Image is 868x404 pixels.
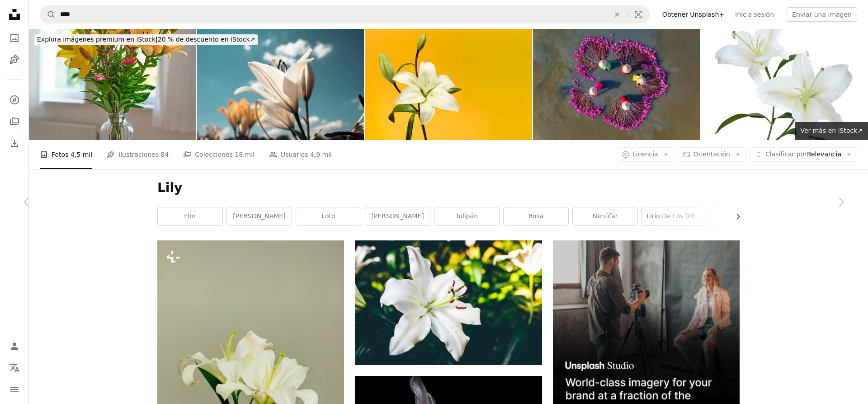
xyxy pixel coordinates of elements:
a: rosa [504,207,568,225]
span: Ver más en iStock ↗ [800,127,863,134]
span: Relevancia [765,150,841,159]
a: Foto de primer plano de flor blanca de 6 pétalos [355,299,542,307]
a: tulipán [434,207,499,225]
a: flores [711,207,776,225]
span: Clasificar por [765,150,807,158]
a: [PERSON_NAME] [365,207,430,225]
a: Usuarios 4,9 mil [269,140,332,169]
a: Inicia sesión [730,7,779,22]
a: Iniciar sesión / Registrarse [5,337,24,355]
button: Clasificar porRelevancia [750,147,857,162]
button: Menú [5,381,24,399]
img: Vista aérea de mujeres rurales en el distrito de Moc Hoa, provincia de Long An, delta del Mekong,... [533,29,700,140]
a: Explora imágenes premium en iStock|20 % de descuento en iStock↗ [29,29,263,51]
a: una flor blanca con hojas verdes en un jarrón [157,376,344,385]
img: Foto de primer plano de flor blanca de 6 pétalos [355,240,542,365]
a: Ilustraciones 84 [107,140,169,169]
a: Fotos [5,29,24,47]
img: Vibrante ramo de lirios en un jarrón de vidrio transparente encaramado en un alféizar soleado [29,29,196,140]
span: Orientación [693,150,730,158]
a: loto [296,207,361,225]
img: White Lily flower bouquet isolated on white background [701,29,868,140]
a: Ilustraciones [5,51,24,69]
a: nenúfar [573,207,637,225]
button: Buscar en Unsplash [40,6,56,23]
button: Enviar una imagen [787,7,857,22]
button: Borrar [607,6,627,23]
a: Siguiente [814,159,868,245]
a: lirio de los [PERSON_NAME] [642,207,707,225]
span: 18 mil [235,150,255,160]
button: Búsqueda visual [627,6,649,23]
a: flor [158,207,222,225]
span: 4,9 mil [310,150,332,160]
img: Flor de lirio blanco en verano con aspecto vintage [197,29,364,140]
span: 84 [160,150,169,160]
button: Licencia [617,147,674,162]
img: Lirio blanco sobre fondo amarillo con espacio para copiar [365,29,532,140]
a: Colecciones [5,113,24,131]
span: Licencia [632,150,658,158]
button: desplazar lista a la derecha [730,207,740,225]
a: [PERSON_NAME] [227,207,292,225]
form: Encuentra imágenes en todo el sitio [40,5,650,23]
button: Idioma [5,359,24,377]
a: Colecciones 18 mil [183,140,255,169]
a: Historial de descargas [5,134,24,152]
span: 20 % de descuento en iStock ↗ [37,36,255,43]
a: Explorar [5,91,24,109]
a: Ver más en iStock↗ [795,122,868,140]
a: Obtener Unsplash+ [657,7,730,22]
span: Explora imágenes premium en iStock | [37,36,158,43]
button: Orientación [678,147,746,162]
h1: Lily [157,180,740,196]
